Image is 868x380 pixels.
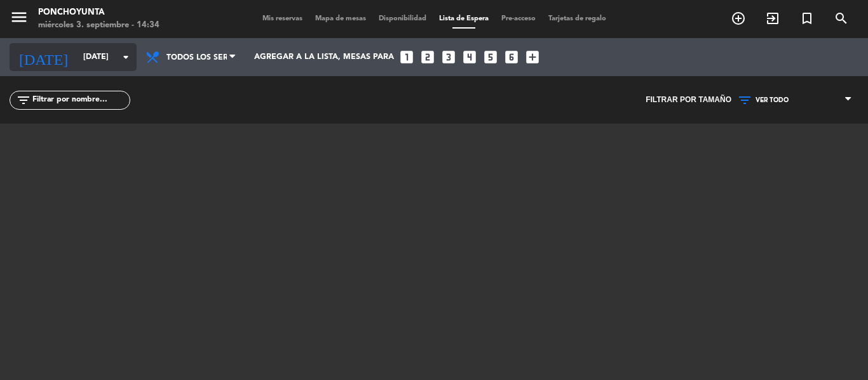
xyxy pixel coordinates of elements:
[542,15,613,22] span: Tarjetas de regalo
[10,8,29,31] button: menu
[765,11,780,26] i: exit_to_app
[503,49,520,65] i: looks_6
[433,15,495,22] span: Lista de Espera
[398,49,415,65] i: looks_one
[372,15,433,22] span: Disponibilidad
[254,53,394,62] span: Agregar a la lista, mesas para
[646,94,731,107] span: Filtrar por tamaño
[461,49,478,65] i: looks_4
[10,43,77,71] i: [DATE]
[419,49,436,65] i: looks_two
[482,49,499,65] i: looks_5
[440,49,457,65] i: looks_3
[524,49,541,65] i: add_box
[731,11,746,26] i: add_circle_outline
[834,11,849,26] i: search
[166,46,227,70] span: Todos los servicios
[118,49,133,65] i: arrow_drop_down
[38,19,159,32] div: miércoles 3. septiembre - 14:34
[756,96,789,104] span: VER TODO
[799,11,815,26] i: turned_in_not
[31,93,130,107] input: Filtrar por nombre...
[256,15,309,22] span: Mis reservas
[309,15,372,22] span: Mapa de mesas
[16,93,31,108] i: filter_list
[10,8,29,27] i: menu
[495,15,542,22] span: Pre-acceso
[38,6,159,19] div: Ponchoyunta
